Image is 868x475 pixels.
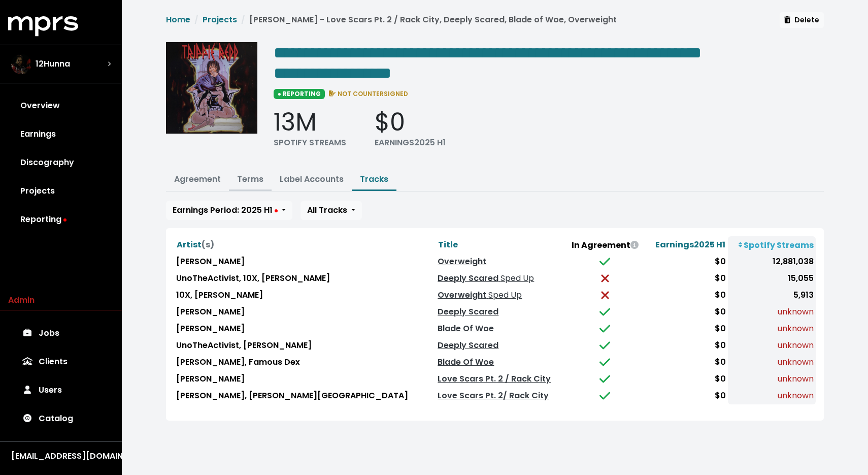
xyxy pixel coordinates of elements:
[778,339,814,351] span: unknown
[778,306,814,318] span: unknown
[174,371,436,388] td: [PERSON_NAME]
[778,323,814,334] span: unknown
[375,137,446,149] div: EARNINGS 2025 H1
[166,14,190,25] a: Home
[778,373,814,385] span: unknown
[174,270,436,287] td: UnoTheActivist, 10X, [PERSON_NAME]
[438,339,498,351] a: Deeply Scared
[645,254,728,270] td: $0
[174,388,436,404] td: [PERSON_NAME], [PERSON_NAME][GEOGRAPHIC_DATA]
[438,356,494,368] a: Blade Of Woe
[177,239,214,250] span: Artist
[174,337,436,354] td: UnoTheActivist, [PERSON_NAME]
[645,354,728,371] td: $0
[8,376,114,404] a: Users
[375,108,446,137] div: $0
[8,177,114,205] a: Projects
[360,173,388,185] a: Tracks
[565,236,644,254] th: In Agreement
[645,270,728,287] td: $0
[498,272,534,284] span: Sped Up
[778,390,814,401] span: unknown
[327,89,409,98] span: NOT COUNTERSIGNED
[438,306,498,318] a: Deeply Scared
[301,201,362,220] button: All Tracks
[780,12,824,28] button: Delete
[438,373,551,385] a: Love Scars Pt. 2 / Rack City
[784,15,819,25] span: Delete
[11,54,31,74] img: The selected account / producer
[202,239,214,250] span: (s)
[8,120,114,148] a: Earnings
[8,91,114,120] a: Overview
[438,272,534,284] a: Deeply Scared Sped Up
[274,137,346,149] div: SPOTIFY STREAMS
[176,238,215,251] button: Artist(s)
[728,236,816,254] th: Spotify Streams
[8,450,114,463] button: [EMAIL_ADDRESS][DOMAIN_NAME]
[174,287,436,304] td: 10X, [PERSON_NAME]
[174,173,221,185] a: Agreement
[166,14,617,34] nav: breadcrumb
[8,347,114,376] a: Clients
[166,201,292,220] button: Earnings Period: 2025 H1
[8,319,114,347] a: Jobs
[438,256,486,267] a: Overweight
[645,388,728,404] td: $0
[438,289,522,301] a: Overweight Sped Up
[166,42,257,134] img: Album cover for this project
[307,204,347,216] span: All Tracks
[645,371,728,388] td: $0
[8,20,78,31] a: mprs logo
[728,287,816,304] td: 5,913
[778,356,814,368] span: unknown
[645,337,728,354] td: $0
[645,287,728,304] td: $0
[203,14,237,25] a: Projects
[280,173,344,185] a: Label Accounts
[728,270,816,287] td: 15,055
[438,390,549,401] a: Love Scars Pt. 2/ Rack City
[237,173,263,185] a: Terms
[8,148,114,177] a: Discography
[8,205,114,234] a: Reporting
[274,108,346,137] div: 13M
[486,289,522,301] span: Sped Up
[174,321,436,337] td: [PERSON_NAME]
[173,204,278,216] span: Earnings Period: 2025 H1
[645,321,728,337] td: $0
[274,45,702,81] span: Edit value
[174,254,436,270] td: [PERSON_NAME]
[655,238,726,251] button: Earnings2025 H1
[237,14,617,26] li: [PERSON_NAME] - Love Scars Pt. 2 / Rack City, Deeply Scared, Blade of Woe, Overweight
[655,239,725,250] span: Earnings 2025 H1
[8,404,114,433] a: Catalog
[174,304,436,321] td: [PERSON_NAME]
[438,238,458,251] button: Title
[11,450,111,462] div: [EMAIL_ADDRESS][DOMAIN_NAME]
[36,58,70,70] span: 12Hunna
[174,354,436,371] td: [PERSON_NAME], Famous Dex
[645,304,728,321] td: $0
[728,254,816,270] td: 12,881,038
[274,89,325,99] span: ● REPORTING
[438,239,458,250] span: Title
[438,323,494,334] a: Blade Of Woe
